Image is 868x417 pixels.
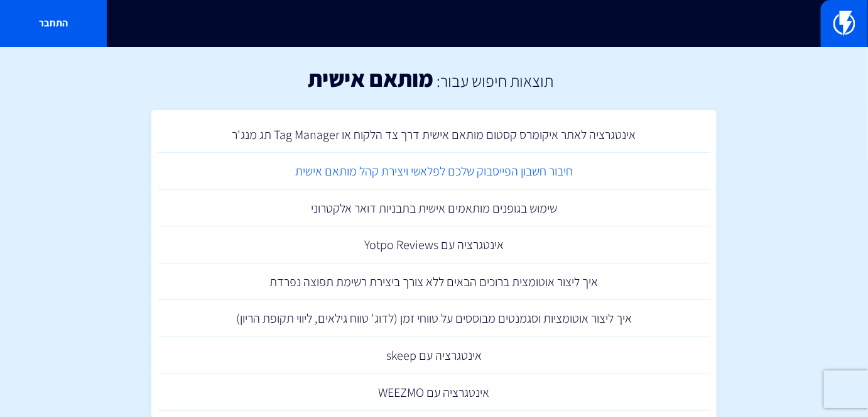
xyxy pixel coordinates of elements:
[158,153,710,190] a: חיבור חשבון הפייסבוק שלכם לפלאשי ויצירת קהל מותאם אישית
[434,72,554,90] h2: תוצאות חיפוש עבור:
[158,116,710,153] a: אינטגרציה לאתר איקומרס קסטום מותאם אישית דרך צד הלקוח או Tag Manager תג מנג'ר
[308,66,434,91] h1: מותאם אישית
[158,226,710,264] a: אינטגרציה עם Yotpo Reviews
[158,374,710,411] a: אינטגרציה עם WEEZMO
[158,264,710,301] a: איך ליצור אוטומצית ברוכים הבאים ללא צורך ביצירת רשימת תפוצה נפרדת
[158,190,710,227] a: שימוש בגופנים מותאמים אישית בתבניות דואר אלקטרוני
[158,337,710,374] a: אינטגרציה עם skeep
[158,300,710,337] a: איך ליצור אוטומציות וסגמנטים מבוססים על טווחי זמן (לדוג' טווח גילאים, ליווי תקופת הריון)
